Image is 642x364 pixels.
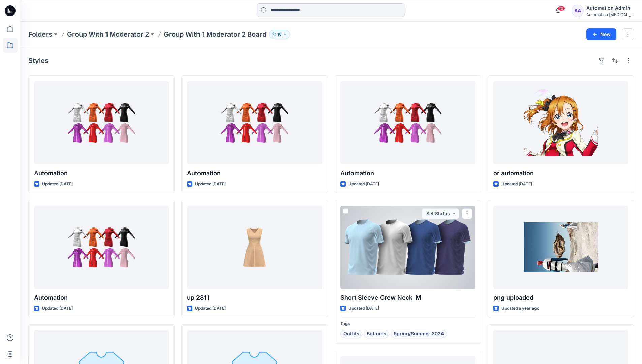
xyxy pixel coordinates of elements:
[187,206,322,289] a: up 2811
[586,12,634,17] div: Automation [MEDICAL_DATA]...
[348,305,379,312] p: Updated [DATE]
[501,305,539,312] p: Updated a year ago
[586,28,616,40] button: New
[277,31,282,38] p: 10
[493,206,628,289] a: png uploaded
[187,293,322,302] p: up 2811
[586,4,634,12] div: Automation Admin
[34,206,169,289] a: Automation
[493,293,628,302] p: png uploaded
[34,169,169,178] p: Automation
[394,330,444,338] span: Spring/Summer 2024
[42,305,73,312] p: Updated [DATE]
[187,81,322,164] a: Automation
[195,181,226,188] p: Updated [DATE]
[187,169,322,178] p: Automation
[558,6,565,11] span: 16
[340,320,475,327] p: Tags
[340,81,475,164] a: Automation
[28,57,49,65] h4: Styles
[28,30,52,39] a: Folders
[34,293,169,302] p: Automation
[340,293,475,302] p: Short Sleeve Crew Neck_M
[493,81,628,164] a: or automation
[367,330,386,338] span: Bottoms
[572,5,584,17] div: AA
[164,30,266,39] p: Group With 1 Moderator 2 Board
[269,30,290,39] button: 10
[195,305,226,312] p: Updated [DATE]
[340,206,475,289] a: Short Sleeve Crew Neck_M
[493,169,628,178] p: or automation
[501,181,532,188] p: Updated [DATE]
[34,81,169,164] a: Automation
[42,181,73,188] p: Updated [DATE]
[67,30,149,39] a: Group With 1 Moderator 2
[348,181,379,188] p: Updated [DATE]
[343,330,359,338] span: Outfits
[340,169,475,178] p: Automation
